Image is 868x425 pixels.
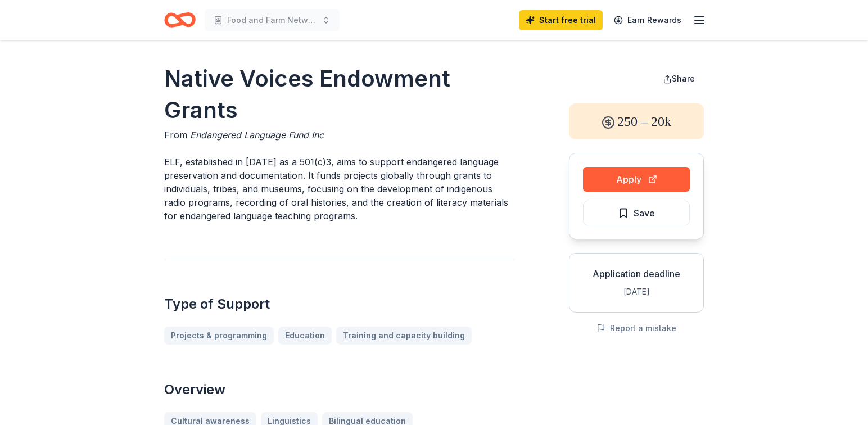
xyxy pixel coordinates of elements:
[578,267,694,281] div: Application deadline
[278,327,332,345] a: Education
[654,67,704,90] button: Share
[164,381,515,399] h2: Overview
[583,201,690,225] button: Save
[227,13,317,27] span: Food and Farm Network
[569,103,704,139] div: 250 – 20k
[672,74,695,83] span: Share
[634,206,655,220] span: Save
[164,327,274,345] a: Projects & programming
[205,9,340,31] button: Food and Farm Network
[164,128,515,142] div: From
[578,285,694,299] div: [DATE]
[596,322,676,335] button: Report a mistake
[607,10,688,30] a: Earn Rewards
[336,327,472,345] a: Training and capacity building
[164,7,196,33] a: Home
[164,155,515,223] p: ELF, established in [DATE] as a 501(c)3, aims to support endangered language preservation and doc...
[519,10,603,30] a: Start free trial
[190,129,324,141] span: Endangered Language Fund Inc
[164,63,515,126] h1: Native Voices Endowment Grants
[583,167,690,192] button: Apply
[164,295,515,313] h2: Type of Support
